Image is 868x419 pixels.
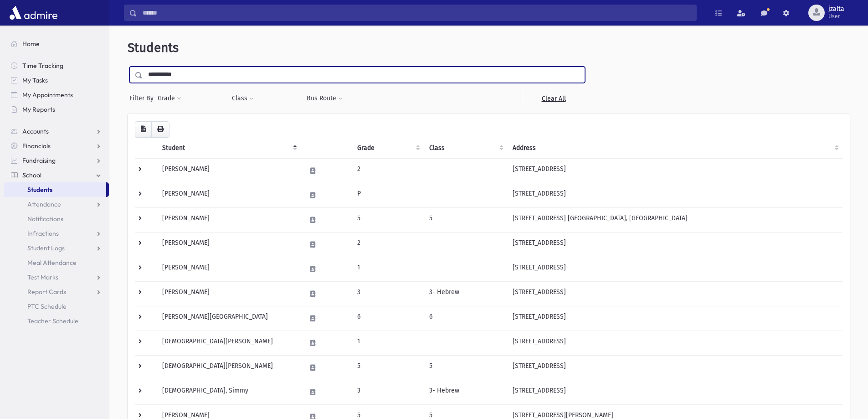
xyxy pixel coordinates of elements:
button: Print [151,121,169,138]
span: Teacher Schedule [27,317,78,325]
a: Meal Attendance [4,255,109,270]
td: 1 [352,331,424,355]
span: My Tasks [22,76,48,84]
td: 5 [352,207,424,232]
td: [STREET_ADDRESS] [507,380,842,404]
td: [STREET_ADDRESS] [507,281,842,306]
span: Filter By [129,93,157,103]
td: [PERSON_NAME] [157,232,301,257]
a: My Tasks [4,73,109,88]
a: Teacher Schedule [4,314,109,328]
td: 3 [352,281,424,306]
a: Time Tracking [4,58,109,73]
a: Test Marks [4,270,109,285]
button: Class [231,90,254,107]
a: Student Logs [4,241,109,255]
span: Student Logs [27,244,65,252]
span: Test Marks [27,273,58,281]
button: CSV [135,121,152,138]
td: 6 [424,306,507,331]
td: 5 [352,355,424,380]
td: [PERSON_NAME] [157,207,301,232]
td: 3- Hebrew [424,380,507,404]
a: My Reports [4,102,109,117]
th: Grade: activate to sort column ascending [352,138,424,159]
td: 3 [352,380,424,404]
input: Search [137,5,696,21]
span: My Appointments [22,91,73,99]
td: [STREET_ADDRESS] [507,306,842,331]
a: Home [4,36,109,51]
span: Financials [22,142,51,150]
span: My Reports [22,105,55,114]
span: Report Cards [27,288,66,296]
a: Infractions [4,226,109,241]
span: Notifications [27,215,63,223]
span: Accounts [22,127,49,135]
span: Meal Attendance [27,259,77,267]
td: [PERSON_NAME] [157,281,301,306]
span: Students [27,186,52,194]
td: 2 [352,232,424,257]
td: [STREET_ADDRESS] [507,183,842,207]
span: Fundraising [22,156,56,165]
td: [STREET_ADDRESS] [507,355,842,380]
th: Class: activate to sort column ascending [424,138,507,159]
span: Students [128,40,179,55]
td: [DEMOGRAPHIC_DATA], Simmy [157,380,301,404]
a: PTC Schedule [4,299,109,314]
span: PTC Schedule [27,302,67,310]
td: [PERSON_NAME][GEOGRAPHIC_DATA] [157,306,301,331]
td: [DEMOGRAPHIC_DATA][PERSON_NAME] [157,355,301,380]
a: Students [4,182,106,197]
a: School [4,168,109,182]
span: User [828,13,844,20]
a: Attendance [4,197,109,212]
td: 1 [352,257,424,281]
span: School [22,171,41,179]
span: Home [22,40,40,48]
td: [STREET_ADDRESS] [507,232,842,257]
td: [STREET_ADDRESS] [507,158,842,183]
th: Address: activate to sort column ascending [507,138,842,159]
button: Bus Route [306,90,343,107]
a: Accounts [4,124,109,139]
a: My Appointments [4,88,109,102]
td: [STREET_ADDRESS] [507,331,842,355]
td: [PERSON_NAME] [157,158,301,183]
td: 3- Hebrew [424,281,507,306]
a: Financials [4,139,109,153]
td: 5 [424,355,507,380]
span: Time Tracking [22,62,63,70]
button: Grade [157,90,182,107]
td: [PERSON_NAME] [157,257,301,281]
td: P [352,183,424,207]
td: 5 [424,207,507,232]
td: [PERSON_NAME] [157,183,301,207]
td: [STREET_ADDRESS] [GEOGRAPHIC_DATA], [GEOGRAPHIC_DATA] [507,207,842,232]
td: [STREET_ADDRESS] [507,257,842,281]
span: Infractions [27,229,59,238]
a: Report Cards [4,285,109,299]
td: 2 [352,158,424,183]
td: [DEMOGRAPHIC_DATA][PERSON_NAME] [157,331,301,355]
span: Attendance [27,200,61,208]
img: AdmirePro [7,4,60,22]
th: Student: activate to sort column descending [157,138,301,159]
a: Clear All [522,90,585,107]
td: 6 [352,306,424,331]
span: jzalta [828,5,844,13]
a: Notifications [4,212,109,226]
a: Fundraising [4,153,109,168]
